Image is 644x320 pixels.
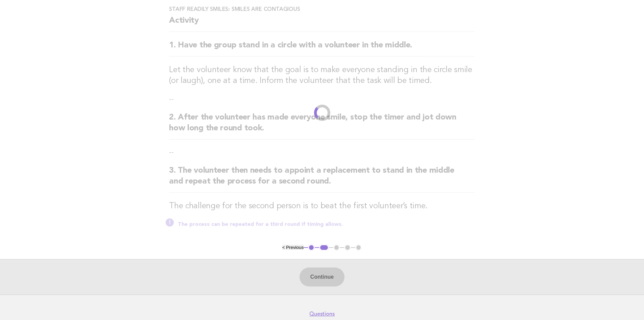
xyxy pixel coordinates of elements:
p: -- [169,148,475,157]
h3: The challenge for the second person is to beat the first volunteer’s time. [169,201,475,212]
h3: Let the volunteer know that the goal is to make everyone standing in the circle smile (or laugh),... [169,65,475,86]
h2: 3. The volunteer then needs to appoint a replacement to stand in the middle and repeat the proces... [169,165,475,193]
a: Questions [309,311,335,317]
h2: Activity [169,15,475,32]
p: -- [169,94,475,104]
h3: Staff readily smiles: Smiles are contagious [169,6,475,13]
h2: 1. Have the group stand in a circle with a volunteer in the middle. [169,40,475,57]
p: The process can be repeated for a third round if timing allows. [178,221,475,228]
h2: 2. After the volunteer has made everyone smile, stop the timer and jot down how long the round took. [169,112,475,140]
